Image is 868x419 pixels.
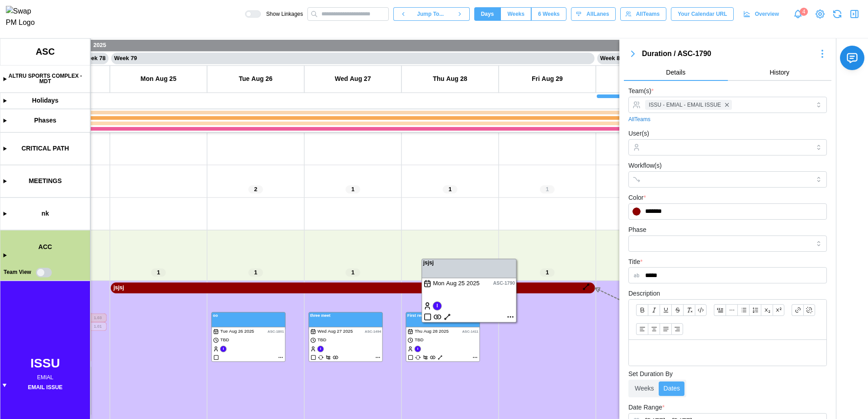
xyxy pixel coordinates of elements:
label: User(s) [628,129,649,139]
button: Bold [636,304,648,316]
span: Overview [755,8,779,20]
button: Ordered list [749,304,761,316]
span: 6 Weeks [538,8,560,20]
span: Show Linkages [261,10,303,18]
label: Team(s) [628,86,654,96]
label: Description [628,289,660,299]
label: Set Duration By [628,369,673,379]
span: Details [666,69,685,75]
button: Bullet list [737,304,749,316]
button: Blockquote [714,304,726,316]
button: Superscript [773,304,784,316]
a: View Project [814,8,826,20]
span: Days [481,8,494,20]
label: Phase [628,225,646,235]
a: Notifications [790,6,806,22]
button: Remove link [803,304,815,316]
span: History [769,69,789,75]
label: Date Range [628,403,665,413]
span: ISSU - EMIAL - EMAIL ISSUE [649,101,721,109]
button: Align text: justify [660,323,671,335]
button: Strikethrough [671,304,683,316]
span: All Teams [636,8,660,20]
button: Subscript [761,304,773,316]
button: Italic [648,304,660,316]
span: Your Calendar URL [678,8,727,20]
button: Align text: right [671,323,683,335]
label: Color [628,193,646,203]
span: Weeks [507,8,524,20]
label: Title [628,257,642,267]
button: Underline [660,304,671,316]
span: All Lanes [586,8,609,20]
button: Code [695,304,707,316]
button: Close Drawer [848,8,861,20]
span: Jump To... [417,8,444,20]
a: All Teams [628,115,651,124]
img: Swap PM Logo [6,6,42,28]
div: 4 [800,8,808,16]
label: Weeks [630,381,659,396]
button: Refresh Grid [829,6,845,22]
button: Clear formatting [683,304,695,316]
button: Link [792,304,803,316]
label: Dates [659,381,685,396]
button: Align text: left [636,323,648,335]
label: Workflow(s) [628,161,662,171]
button: Align text: center [648,323,660,335]
button: Horizontal line [726,304,737,316]
div: Duration / ASC-1790 [642,48,813,60]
